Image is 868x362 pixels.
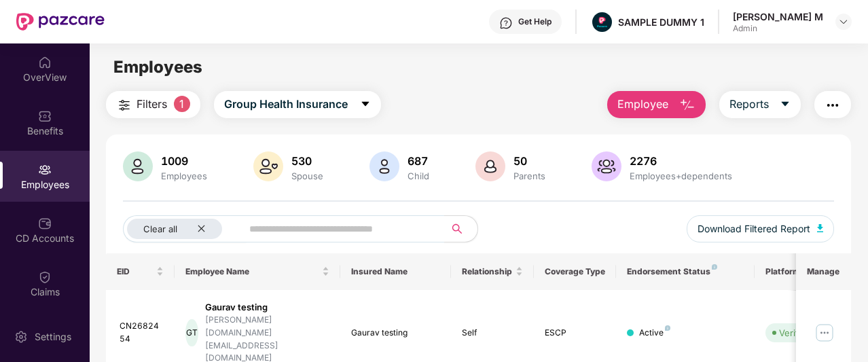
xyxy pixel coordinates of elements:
img: svg+xml;base64,PHN2ZyB4bWxucz0iaHR0cDovL3d3dy53My5vcmcvMjAwMC9zdmciIHdpZHRoPSI4IiBoZWlnaHQ9IjgiIH... [712,264,717,270]
img: svg+xml;base64,PHN2ZyBpZD0iQmVuZWZpdHMiIHhtbG5zPSJodHRwOi8vd3d3LnczLm9yZy8yMDAwL3N2ZyIgd2lkdGg9Ij... [38,109,52,123]
div: SAMPLE DUMMY 1 [618,16,704,29]
th: Employee Name [175,253,340,290]
img: svg+xml;base64,PHN2ZyBpZD0iRHJvcGRvd24tMzJ4MzIiIHhtbG5zPSJodHRwOi8vd3d3LnczLm9yZy8yMDAwL3N2ZyIgd2... [838,16,849,27]
button: Group Health Insurancecaret-down [214,91,381,118]
div: Spouse [289,170,326,181]
span: EID [117,266,154,277]
img: svg+xml;base64,PHN2ZyB4bWxucz0iaHR0cDovL3d3dy53My5vcmcvMjAwMC9zdmciIHhtbG5zOnhsaW5rPSJodHRwOi8vd3... [369,151,399,181]
span: search [444,223,471,234]
img: svg+xml;base64,PHN2ZyBpZD0iQ2xhaW0iIHhtbG5zPSJodHRwOi8vd3d3LnczLm9yZy8yMDAwL3N2ZyIgd2lkdGg9IjIwIi... [38,270,52,284]
span: Employee Name [185,266,319,277]
img: svg+xml;base64,PHN2ZyB4bWxucz0iaHR0cDovL3d3dy53My5vcmcvMjAwMC9zdmciIHhtbG5zOnhsaW5rPSJodHRwOi8vd3... [592,151,621,181]
span: Reports [729,96,769,113]
span: caret-down [780,98,791,111]
span: Relationship [462,266,513,277]
button: Filters1 [106,91,200,118]
span: Employee [617,96,668,113]
img: svg+xml;base64,PHN2ZyB4bWxucz0iaHR0cDovL3d3dy53My5vcmcvMjAwMC9zdmciIHdpZHRoPSIyNCIgaGVpZ2h0PSIyNC... [116,97,132,113]
span: Download Filtered Report [698,221,810,236]
div: Get Help [518,16,551,27]
div: 530 [289,154,326,168]
div: Gaurav testing [351,327,440,340]
img: svg+xml;base64,PHN2ZyB4bWxucz0iaHR0cDovL3d3dy53My5vcmcvMjAwMC9zdmciIHhtbG5zOnhsaW5rPSJodHRwOi8vd3... [817,224,824,232]
img: svg+xml;base64,PHN2ZyBpZD0iQ0RfQWNjb3VudHMiIGRhdGEtbmFtZT0iQ0QgQWNjb3VudHMiIHhtbG5zPSJodHRwOi8vd3... [38,217,52,230]
span: Clear all [143,223,177,234]
th: Insured Name [340,253,451,290]
img: manageButton [814,322,835,344]
div: Active [639,327,670,340]
span: Employees [113,57,202,77]
button: Clear allclose [123,215,247,242]
div: Self [462,327,523,340]
img: svg+xml;base64,PHN2ZyBpZD0iSGVscC0zMngzMiIgeG1sbnM9Imh0dHA6Ly93d3cudzMub3JnLzIwMDAvc3ZnIiB3aWR0aD... [499,16,513,30]
span: Group Health Insurance [224,96,348,113]
span: Filters [137,96,167,113]
img: svg+xml;base64,PHN2ZyB4bWxucz0iaHR0cDovL3d3dy53My5vcmcvMjAwMC9zdmciIHhtbG5zOnhsaW5rPSJodHRwOi8vd3... [123,151,153,181]
img: svg+xml;base64,PHN2ZyB4bWxucz0iaHR0cDovL3d3dy53My5vcmcvMjAwMC9zdmciIHhtbG5zOnhsaW5rPSJodHRwOi8vd3... [253,151,283,181]
div: CN2682454 [120,320,164,346]
div: Verified [779,326,812,340]
button: search [444,215,478,242]
div: Employees [158,170,210,181]
img: svg+xml;base64,PHN2ZyBpZD0iSG9tZSIgeG1sbnM9Imh0dHA6Ly93d3cudzMub3JnLzIwMDAvc3ZnIiB3aWR0aD0iMjAiIG... [38,56,52,69]
div: 50 [511,154,548,168]
th: Relationship [451,253,534,290]
span: close [197,224,206,233]
div: Settings [31,330,75,344]
th: Manage [796,253,851,290]
img: svg+xml;base64,PHN2ZyBpZD0iRW1wbG95ZWVzIiB4bWxucz0iaHR0cDovL3d3dy53My5vcmcvMjAwMC9zdmciIHdpZHRoPS... [38,163,52,177]
div: 2276 [627,154,735,168]
div: Platform Status [765,266,840,277]
span: caret-down [360,98,371,111]
div: Child [405,170,432,181]
button: Download Filtered Report [687,215,835,242]
img: svg+xml;base64,PHN2ZyB4bWxucz0iaHR0cDovL3d3dy53My5vcmcvMjAwMC9zdmciIHdpZHRoPSIyNCIgaGVpZ2h0PSIyNC... [825,97,841,113]
div: 1009 [158,154,210,168]
button: Reportscaret-down [719,91,801,118]
img: svg+xml;base64,PHN2ZyBpZD0iU2V0dGluZy0yMHgyMCIgeG1sbnM9Imh0dHA6Ly93d3cudzMub3JnLzIwMDAvc3ZnIiB3aW... [14,330,28,344]
img: svg+xml;base64,PHN2ZyB4bWxucz0iaHR0cDovL3d3dy53My5vcmcvMjAwMC9zdmciIHdpZHRoPSI4IiBoZWlnaHQ9IjgiIH... [665,325,670,331]
div: Gaurav testing [205,301,330,314]
div: Parents [511,170,548,181]
div: Endorsement Status [627,266,743,277]
span: 1 [174,96,190,112]
img: svg+xml;base64,PHN2ZyB4bWxucz0iaHR0cDovL3d3dy53My5vcmcvMjAwMC9zdmciIHhtbG5zOnhsaW5rPSJodHRwOi8vd3... [679,97,695,113]
img: New Pazcare Logo [16,13,105,31]
div: 687 [405,154,432,168]
div: ESCP [545,327,606,340]
th: EID [106,253,175,290]
div: Admin [733,23,823,34]
div: [PERSON_NAME] M [733,10,823,23]
div: Employees+dependents [627,170,735,181]
th: Coverage Type [534,253,617,290]
div: GT [185,319,198,346]
button: Employee [607,91,706,118]
img: svg+xml;base64,PHN2ZyB4bWxucz0iaHR0cDovL3d3dy53My5vcmcvMjAwMC9zdmciIHhtbG5zOnhsaW5rPSJodHRwOi8vd3... [475,151,505,181]
img: Pazcare_Alternative_logo-01-01.png [592,12,612,32]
